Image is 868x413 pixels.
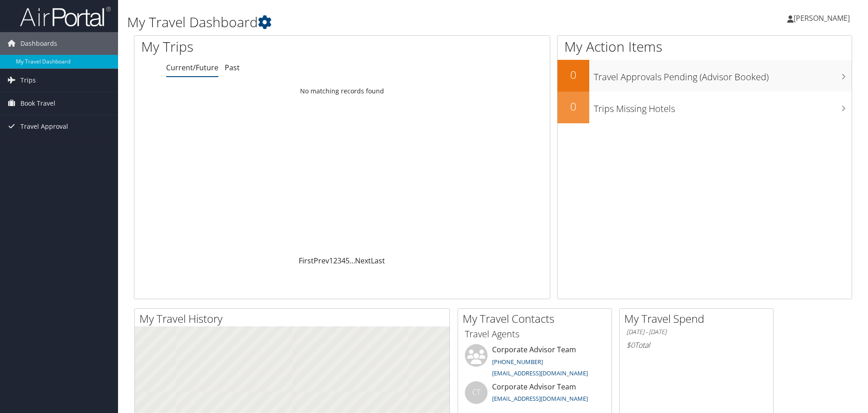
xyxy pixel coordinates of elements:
span: Travel Approval [20,115,68,138]
h6: Total [626,340,766,350]
h2: My Travel Contacts [463,311,612,326]
a: Prev [314,256,329,266]
span: … [350,256,355,266]
h3: Trips Missing Hotels [594,98,852,115]
a: [PERSON_NAME] [787,5,859,32]
a: 0Travel Approvals Pending (Advisor Booked) [557,60,852,92]
h2: My Travel Spend [624,311,773,326]
h3: Travel Agents [465,328,605,340]
td: No matching records found [134,83,550,99]
h1: My Trips [141,37,370,56]
li: Corporate Advisor Team [460,381,609,411]
span: Trips [20,69,36,92]
h2: My Travel History [139,311,449,326]
a: 3 [337,256,341,266]
h6: [DATE] - [DATE] [626,328,766,336]
li: Corporate Advisor Team [460,344,609,381]
h1: My Travel Dashboard [127,13,615,32]
h3: Travel Approvals Pending (Advisor Booked) [594,66,852,83]
a: [EMAIL_ADDRESS][DOMAIN_NAME] [492,369,588,377]
a: First [299,256,314,266]
a: 2 [333,256,337,266]
a: 0Trips Missing Hotels [557,92,852,123]
span: Book Travel [20,92,55,115]
div: CT [465,381,488,404]
a: Past [225,63,240,73]
a: Next [355,256,371,266]
img: airportal-logo.png [20,6,111,27]
a: [PHONE_NUMBER] [492,358,543,366]
a: Last [371,256,385,266]
a: 5 [345,256,350,266]
span: Dashboards [20,32,57,55]
a: 4 [341,256,345,266]
h2: 0 [557,99,589,114]
h2: 0 [557,67,589,83]
span: $0 [626,340,635,350]
a: [EMAIL_ADDRESS][DOMAIN_NAME] [492,394,588,403]
span: [PERSON_NAME] [794,13,850,23]
a: Current/Future [166,63,218,73]
a: 1 [329,256,333,266]
h1: My Action Items [557,37,852,56]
